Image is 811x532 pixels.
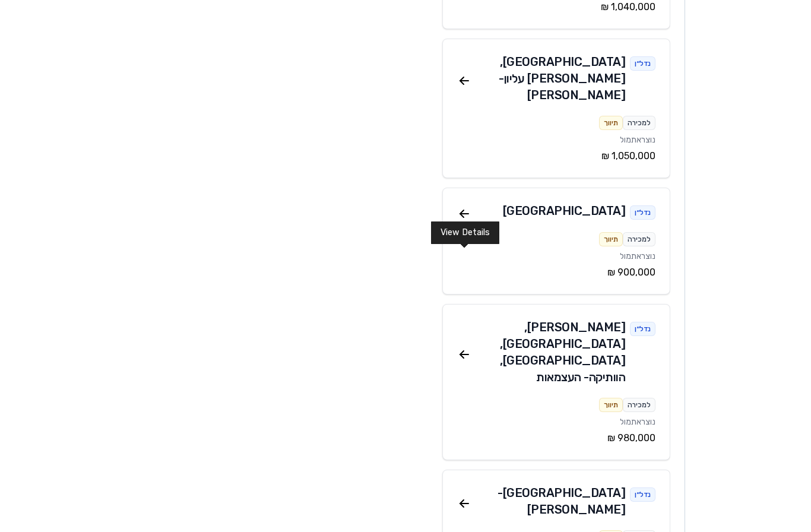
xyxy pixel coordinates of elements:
div: [GEOGRAPHIC_DATA] [503,202,626,220]
div: תיווך [599,232,623,246]
div: [GEOGRAPHIC_DATA] - [PERSON_NAME] [471,484,626,518]
div: תיווך [599,116,623,130]
div: למכירה [623,116,655,130]
span: נוצר אתמול [620,251,655,261]
div: ‏900,000 ‏₪ [457,265,655,280]
div: למכירה [623,398,655,412]
div: נדל״ן [630,487,655,502]
div: ‏1,050,000 ‏₪ [457,149,655,163]
div: נדל״ן [630,205,655,220]
div: [PERSON_NAME] , [GEOGRAPHIC_DATA], [GEOGRAPHIC_DATA], הוותיקה - העצמאות [471,319,626,385]
div: למכירה [623,232,655,246]
div: נדל״ן [630,322,655,336]
div: [GEOGRAPHIC_DATA] , [PERSON_NAME] עליון - [PERSON_NAME] [471,53,626,103]
div: תיווך [599,398,623,412]
div: נדל״ן [630,56,655,71]
span: נוצר אתמול [620,135,655,145]
div: ‏980,000 ‏₪ [457,431,655,445]
span: נוצר אתמול [620,417,655,427]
